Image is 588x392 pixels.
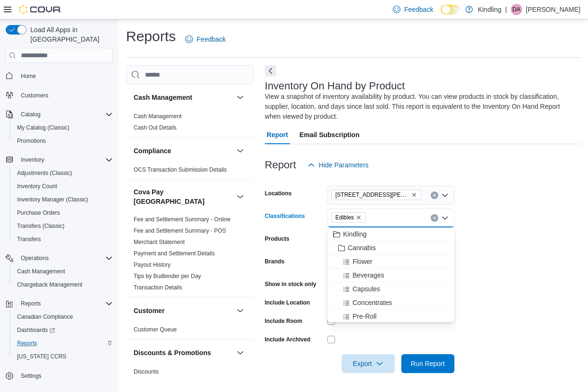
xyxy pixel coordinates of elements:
a: Cash Management [13,266,69,277]
span: Promotions [13,135,113,147]
a: Feedback [181,30,229,49]
span: Chargeback Management [13,279,113,290]
a: OCS Transaction Submission Details [134,166,227,173]
button: My Catalog (Classic) [9,121,117,134]
button: Operations [17,253,53,264]
span: Run Report [411,359,445,368]
span: Washington CCRS [13,351,113,362]
span: Hide Parameters [319,160,369,170]
span: Catalog [21,111,40,118]
button: Cash Management [9,265,117,278]
p: [PERSON_NAME] [526,4,580,15]
button: Settings [2,369,117,383]
button: Customers [2,88,117,102]
button: Concentrates [327,296,454,310]
span: Feedback [404,5,433,14]
span: My Catalog (Classic) [13,122,113,133]
button: Cash Management [134,93,233,102]
a: Purchase Orders [13,207,64,218]
button: Cash Management [235,92,246,103]
button: Chargeback Management [9,278,117,291]
button: Catalog [2,108,117,121]
button: Canadian Compliance [9,310,117,323]
button: Customer [235,305,246,316]
span: Transfers [13,234,113,245]
button: Catalog [17,109,44,120]
button: Run Report [401,354,454,373]
span: Home [21,72,36,80]
div: View a snapshot of inventory availability by product. You can view products in stock by classific... [265,92,576,122]
span: Transaction Details [134,284,182,291]
button: Cannabis [327,241,454,255]
span: Purchase Orders [13,207,113,218]
label: Products [265,235,289,243]
button: Inventory Count [9,180,117,193]
h3: Compliance [134,146,171,156]
span: Reports [13,338,113,349]
span: Catalog [17,109,113,120]
div: Cova Pay [GEOGRAPHIC_DATA] [126,214,253,297]
a: Cash Management [134,113,181,120]
div: Daniel Amyotte [511,4,522,15]
span: Operations [17,253,113,264]
span: Canadian Compliance [13,311,113,322]
p: Kindling [478,4,501,15]
p: | [505,4,507,15]
span: Transfers (Classic) [13,220,113,232]
span: Discounts [134,368,159,375]
button: Close list of options [441,214,449,222]
a: My Catalog (Classic) [13,122,73,133]
button: Export [342,354,395,373]
span: Adjustments (Classic) [17,169,72,177]
button: Reports [9,337,117,350]
span: Tips by Budtender per Day [134,272,201,280]
a: Payout History [134,261,171,268]
span: Home [17,70,113,81]
input: Dark Mode [441,5,461,15]
a: Fee and Settlement Summary - POS [134,227,226,234]
span: Reports [21,300,41,307]
span: Load All Apps in [GEOGRAPHIC_DATA] [27,25,113,44]
button: Open list of options [441,192,449,199]
span: Chargeback Management [17,281,82,288]
button: Clear input [431,214,438,222]
a: Home [17,70,40,82]
span: Export [347,354,389,373]
span: Capsules [353,284,380,294]
span: Email Subscription [299,125,360,144]
h1: Reports [126,27,176,46]
a: Transaction Details [134,284,182,291]
button: Adjustments (Classic) [9,166,117,180]
div: Compliance [126,164,253,179]
span: Merchant Statement [134,238,185,246]
span: Dashboards [13,324,113,336]
span: Cash Management [134,113,181,120]
span: Feedback [197,35,226,44]
span: Reports [17,298,113,309]
a: Inventory Manager (Classic) [13,194,92,205]
span: Reports [17,340,37,347]
button: Cova Pay [GEOGRAPHIC_DATA] [235,191,246,202]
a: Chargeback Management [13,279,86,290]
span: Cash Management [17,268,65,275]
span: Operations [21,254,49,262]
span: Concentrates [353,298,392,307]
a: Customer Queue [134,326,177,333]
a: Merchant Statement [134,239,185,245]
a: Canadian Compliance [13,311,77,322]
span: Inventory Manager (Classic) [13,194,113,205]
label: Locations [265,190,292,197]
button: Transfers [9,233,117,246]
span: Customer Queue [134,326,177,333]
a: Adjustments (Classic) [13,167,76,179]
span: Dashboards [17,326,55,334]
button: [US_STATE] CCRS [9,350,117,363]
span: Transfers (Classic) [17,222,64,230]
span: Inventory Count [13,181,113,192]
label: Include Location [265,299,310,306]
span: Settings [17,370,113,382]
span: Cash Management [13,266,113,277]
span: Purchase Orders [17,209,60,217]
span: Inventory Count [17,183,57,190]
a: Inventory Count [13,181,61,192]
